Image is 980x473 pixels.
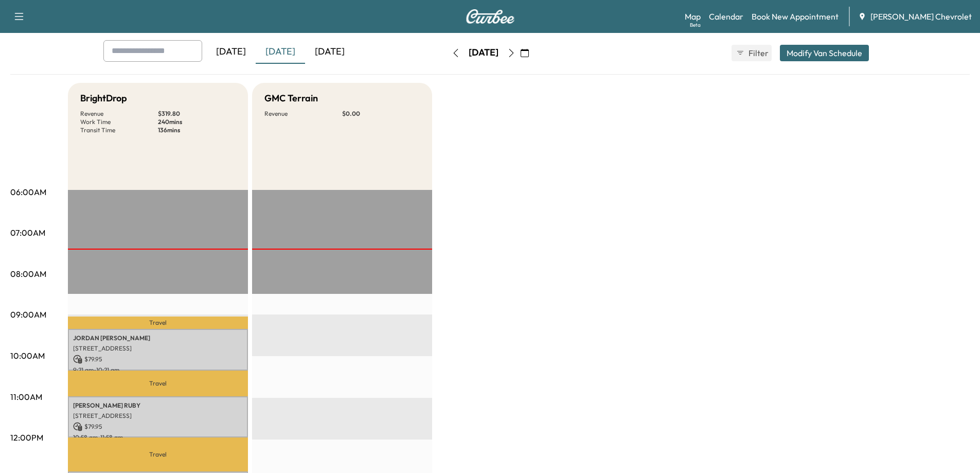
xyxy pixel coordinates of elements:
[466,9,515,24] img: Curbee Logo
[709,10,743,23] a: Calendar
[264,91,318,106] h5: GMC Terrain
[10,349,45,362] p: 10:00AM
[158,126,236,134] p: 136 mins
[10,186,46,198] p: 06:00AM
[10,226,45,239] p: 07:00AM
[73,344,243,353] p: [STREET_ADDRESS]
[80,91,127,106] h5: BrightDrop
[10,391,42,403] p: 11:00AM
[264,110,342,118] p: Revenue
[73,433,243,442] p: 10:58 am - 11:58 am
[690,21,701,29] div: Beta
[256,40,305,64] div: [DATE]
[158,118,236,126] p: 240 mins
[342,110,420,118] p: $ 0.00
[305,40,354,64] div: [DATE]
[749,47,767,59] span: Filter
[73,355,243,364] p: $ 79.95
[685,10,701,23] a: MapBeta
[80,110,158,118] p: Revenue
[68,317,248,329] p: Travel
[73,366,243,374] p: 9:21 am - 10:21 am
[469,46,498,59] div: [DATE]
[73,422,243,431] p: $ 79.95
[80,118,158,126] p: Work Time
[752,10,839,23] a: Book New Appointment
[206,40,256,64] div: [DATE]
[732,45,772,61] button: Filter
[10,308,46,321] p: 09:00AM
[10,431,43,444] p: 12:00PM
[68,371,248,396] p: Travel
[10,268,46,280] p: 08:00AM
[73,401,243,410] p: [PERSON_NAME] RUBY
[73,412,243,420] p: [STREET_ADDRESS]
[80,126,158,134] p: Transit Time
[73,334,243,342] p: JORDAN [PERSON_NAME]
[870,10,972,23] span: [PERSON_NAME] Chevrolet
[68,437,248,471] p: Travel
[780,45,869,61] button: Modify Van Schedule
[158,110,236,118] p: $ 319.80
